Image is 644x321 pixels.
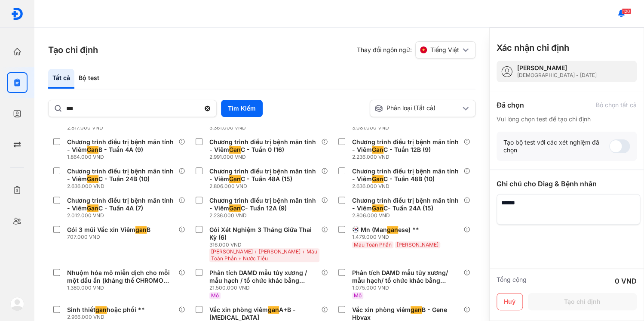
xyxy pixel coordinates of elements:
[354,292,362,299] span: Mô
[372,146,383,154] span: Gan
[352,269,460,284] div: Phân tích DAMD mẫu tủy xương/ mẫu hạch/ tổ chức khác bằng [MEDICAL_DATA] (Cho 1 dấu ấn/ CD/ marke...
[209,284,321,291] div: 21.500.000 VND
[67,154,178,160] div: 1.864.000 VND
[517,64,597,72] div: [PERSON_NAME]
[357,41,475,59] div: Thay đổi ngôn ngữ:
[397,241,439,248] span: [PERSON_NAME]
[67,167,175,183] div: Chương trình điều trị bệnh mãn tính - Viêm C - Tuần 24B (10)
[497,115,637,123] div: Vui lòng chọn test để tạo chỉ định
[74,69,104,89] div: Bộ test
[209,124,321,131] div: 3.361.000 VND
[596,101,637,109] div: Bỏ chọn tất cả
[67,269,175,284] div: Nhuộm hóa mô miễn dịch cho mỗi một dấu ấn (kháng thể CHROMO IN A) **
[430,46,459,54] span: Tiếng Việt
[48,44,98,56] h3: Tạo chỉ định
[209,269,317,284] div: Phân tích DAMD mẫu tủy xương / mẫu hạch / tổ chức khác bằng [MEDICAL_DATA] [Tủy] (20 markers) **
[615,276,637,286] div: 0 VND
[387,226,398,234] span: gan
[352,212,463,219] div: 2.806.000 VND
[87,146,98,154] span: Gan
[361,226,419,234] div: Mn (Man ese) **
[11,7,24,20] img: logo
[209,212,321,219] div: 2.236.000 VND
[67,197,175,212] div: Chương trình điều trị bệnh mãn tính - Viêm C - Tuần 4A (7)
[209,241,321,248] div: 316.000 VND
[67,234,154,241] div: 707.000 VND
[497,293,523,310] button: Huỷ
[10,297,24,311] img: logo
[229,146,241,154] span: Gan
[352,284,463,291] div: 1.075.000 VND
[67,284,178,291] div: 1.380.000 VND
[67,226,150,234] div: Gói 3 mũi Vắc xin Viêm B
[374,104,461,113] div: Phân loại (Tất cả)
[497,276,527,286] div: Tổng cộng
[95,306,107,314] span: gan
[87,204,98,212] span: Gan
[67,306,145,314] div: Sinh thiết hoặc phổi **
[67,183,178,190] div: 2.636.000 VND
[209,226,317,241] div: Gói Xét Nghiệm 3 Tháng Giữa Thai Kỳ (6)
[528,293,637,310] button: Tạo chỉ định
[209,167,317,183] div: Chương trình điều trị bệnh mãn tính - Viêm C - Tuần 48A (15)
[67,124,178,131] div: 2.817.000 VND
[497,100,524,110] div: Đã chọn
[352,154,463,160] div: 2.236.000 VND
[211,248,317,262] span: [PERSON_NAME] + [PERSON_NAME] + Máu Toàn Phần + Nước Tiểu
[229,175,241,183] span: Gan
[352,197,460,212] div: Chương trình điều trị bệnh mãn tính - Viêm C- Tuần 24A (15)
[352,124,463,131] div: 3.081.000 VND
[67,138,175,154] div: Chương trình điều trị bệnh mãn tính - Viêm B - Tuần 4A (9)
[354,241,392,248] span: Máu Toàn Phần
[211,292,219,299] span: Mô
[209,138,317,154] div: Chương trình điều trị bệnh mãn tính - Viêm C - Tuần 0 (16)
[411,306,422,314] span: gan
[268,306,279,314] span: gan
[517,72,597,79] div: [DEMOGRAPHIC_DATA] - [DATE]
[497,42,569,54] h3: Xác nhận chỉ định
[67,212,178,219] div: 2.012.000 VND
[352,234,442,241] div: 1.479.000 VND
[372,175,383,183] span: Gan
[209,197,317,212] div: Chương trình điều trị bệnh mãn tính - Viêm C- Tuần 12A (9)
[221,100,263,117] button: Tìm Kiếm
[48,69,74,89] div: Tất cả
[352,183,463,190] div: 2.636.000 VND
[135,226,147,234] span: gan
[209,183,321,190] div: 2.806.000 VND
[497,179,637,189] div: Ghi chú cho Diag & Bệnh nhân
[87,175,98,183] span: Gan
[229,204,241,212] span: Gan
[622,8,631,14] span: 120
[352,138,460,154] div: Chương trình điều trị bệnh mãn tính - Viêm C - Tuần 12B (9)
[209,154,321,160] div: 2.991.000 VND
[503,139,609,154] div: Tạo bộ test với các xét nghiệm đã chọn
[372,204,383,212] span: Gan
[352,167,460,183] div: Chương trình điều trị bệnh mãn tính - Viêm C - Tuần 48B (10)
[67,314,148,321] div: 2.966.000 VND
